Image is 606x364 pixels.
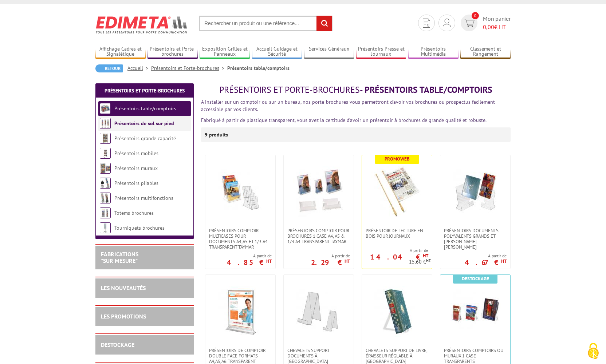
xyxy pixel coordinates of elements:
[114,210,154,216] a: Totems brochures
[443,19,451,27] img: devis rapide
[284,348,354,364] a: CHEVALETS SUPPORT DOCUMENTS À [GEOGRAPHIC_DATA]
[423,253,428,259] sup: HT
[209,228,272,250] span: Présentoirs comptoir multicases POUR DOCUMENTS A4,A5 ET 1/3 A4 TRANSPARENT TAYMAR
[101,341,134,348] a: DESTOCKAGE
[462,276,489,282] b: Destockage
[501,258,507,264] sup: HT
[356,46,406,58] a: Présentoirs Presse et Journaux
[311,260,350,265] p: 2.29 €
[114,195,173,201] a: Présentoirs multifonctions
[304,46,354,58] a: Services Généraux
[114,135,176,142] a: Présentoirs grande capacité
[316,16,332,31] input: rechercher
[201,85,511,95] h1: - Présentoirs table/comptoirs
[101,284,146,292] a: LES NOUVEAUTÉS
[100,178,111,189] img: Présentoirs pliables
[114,120,174,127] a: Présentoirs de sol sur pied
[581,339,606,364] button: Cookies (fenêtre modale)
[205,127,232,142] p: 9 produits
[227,260,272,265] p: 4.85 €
[114,150,158,157] a: Présentoirs mobiles
[370,255,428,259] p: 14.04 €
[95,64,123,72] a: Retour
[101,313,146,320] a: LES PROMOTIONS
[215,166,266,217] img: Présentoirs comptoir multicases POUR DOCUMENTS A4,A5 ET 1/3 A4 TRANSPARENT TAYMAR
[100,148,111,159] img: Présentoirs mobiles
[366,228,428,239] span: Présentoir de lecture en bois pour journaux
[423,19,430,28] img: devis rapide
[287,228,350,244] span: PRÉSENTOIRS COMPTOIR POUR BROCHURES 1 CASE A4, A5 & 1/3 A4 TRANSPARENT taymar
[205,348,275,364] a: PRÉSENTOIRS DE COMPTOIR DOUBLE FACE FORMATS A4,A5,A6 TRANSPARENT
[450,166,501,217] img: Présentoirs Documents Polyvalents Grands et Petits Modèles
[472,12,479,19] span: 0
[483,23,511,31] span: € HT
[151,65,227,71] a: Présentoirs et Porte-brochures
[287,348,350,364] span: CHEVALETS SUPPORT DOCUMENTS À [GEOGRAPHIC_DATA]
[450,286,501,337] img: Présentoirs comptoirs ou muraux 1 case Transparents
[465,260,507,265] p: 4.67 €
[293,286,344,337] img: CHEVALETS SUPPORT DOCUMENTS À POSER
[371,286,422,337] img: CHEVALETS SUPPORT DE LIVRE, ÉPAISSEUR RÉGLABLE À POSER
[114,225,165,231] a: Tourniquets brochures
[444,228,507,250] span: Présentoirs Documents Polyvalents Grands et [PERSON_NAME] [PERSON_NAME]
[459,15,511,31] a: devis rapide 0 Mon panier 0,00€ HT
[440,228,510,250] a: Présentoirs Documents Polyvalents Grands et [PERSON_NAME] [PERSON_NAME]
[362,348,432,364] a: CHEVALETS SUPPORT DE LIVRE, ÉPAISSEUR RÉGLABLE À [GEOGRAPHIC_DATA]
[464,19,475,27] img: devis rapide
[114,180,158,186] a: Présentoirs pliables
[101,250,138,264] a: FABRICATIONS"Sur Mesure"
[201,99,495,112] font: A installer sur un comptoir ou sur un bureau, nos porte-brochures vous permettront d’avoir vos br...
[205,228,275,250] a: Présentoirs comptoir multicases POUR DOCUMENTS A4,A5 ET 1/3 A4 TRANSPARENT TAYMAR
[465,253,507,259] span: A partir de
[114,105,176,112] a: Présentoirs table/comptoirs
[105,87,185,94] a: Présentoirs et Porte-brochures
[409,259,431,265] p: 15.60 €
[362,228,432,239] a: Présentoir de lecture en bois pour journaux
[95,11,188,38] img: Edimeta
[266,258,272,264] sup: HT
[100,133,111,144] img: Présentoirs grande capacité
[385,156,410,162] b: Promoweb
[147,46,198,58] a: Présentoirs et Porte-brochures
[215,286,266,337] img: PRÉSENTOIRS DE COMPTOIR DOUBLE FACE FORMATS A4,A5,A6 TRANSPARENT
[100,103,111,114] img: Présentoirs table/comptoirs
[227,253,272,259] span: A partir de
[483,15,511,31] span: Mon panier
[209,348,272,364] span: PRÉSENTOIRS DE COMPTOIR DOUBLE FACE FORMATS A4,A5,A6 TRANSPARENT
[100,222,111,233] img: Tourniquets brochures
[293,166,344,217] img: PRÉSENTOIRS COMPTOIR POUR BROCHURES 1 CASE A4, A5 & 1/3 A4 TRANSPARENT taymar
[100,163,111,174] img: Présentoirs muraux
[95,46,146,58] a: Affichage Cadres et Signalétique
[284,228,354,244] a: PRÉSENTOIRS COMPTOIR POUR BROCHURES 1 CASE A4, A5 & 1/3 A4 TRANSPARENT taymar
[311,253,350,259] span: A partir de
[200,46,250,58] a: Exposition Grilles et Panneaux
[371,166,422,217] img: Présentoir de lecture en bois pour journaux
[362,248,428,253] span: A partir de
[100,193,111,203] img: Présentoirs multifonctions
[201,117,487,123] font: Fabriqué à partir de plastique transparent, vous avez la certitude d’avoir un présentoir à brochu...
[444,348,507,364] span: Présentoirs comptoirs ou muraux 1 case Transparents
[114,165,158,171] a: Présentoirs muraux
[345,258,350,264] sup: HT
[483,23,494,31] span: 0,00
[584,342,602,360] img: Cookies (fenêtre modale)
[219,84,360,95] span: Présentoirs et Porte-brochures
[227,64,290,72] li: Présentoirs table/comptoirs
[426,258,431,263] sup: HT
[252,46,302,58] a: Accueil Guidage et Sécurité
[127,65,151,71] a: Accueil
[100,118,111,129] img: Présentoirs de sol sur pied
[460,46,511,58] a: Classement et Rangement
[408,46,459,58] a: Présentoirs Multimédia
[100,207,111,218] img: Totems brochures
[199,16,332,31] input: Rechercher un produit ou une référence...
[366,348,428,364] span: CHEVALETS SUPPORT DE LIVRE, ÉPAISSEUR RÉGLABLE À [GEOGRAPHIC_DATA]
[440,348,510,364] a: Présentoirs comptoirs ou muraux 1 case Transparents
